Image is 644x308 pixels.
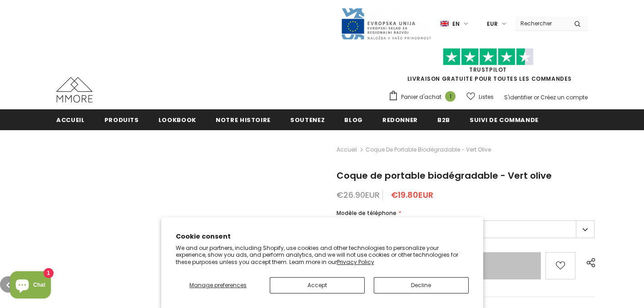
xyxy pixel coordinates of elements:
a: Panier d'achat 1 [388,90,460,104]
a: Redonner [382,109,418,130]
span: or [534,93,539,101]
button: Manage preferences [176,277,261,293]
input: Search Site [515,17,567,30]
button: Accept [270,277,365,293]
a: Lookbook [159,109,196,130]
span: en [452,20,460,29]
a: Privacy Policy [337,258,374,266]
a: Produits [104,109,139,130]
span: Listes [479,93,494,102]
span: soutenez [290,116,325,124]
span: Blog [344,116,363,124]
a: S'identifier [504,93,532,101]
a: Créez un compte [540,93,588,101]
a: Javni Razpis [341,20,431,27]
span: €26.90EUR [337,189,380,200]
span: Accueil [56,116,85,124]
h2: Cookie consent [176,232,469,241]
span: B2B [437,116,450,124]
a: Listes [466,89,494,105]
span: Coque de portable biodégradable - Vert olive [366,144,491,155]
a: Accueil [56,109,85,130]
a: Notre histoire [216,109,271,130]
span: Suivi de commande [470,116,539,124]
span: 1 [445,91,456,102]
img: Javni Razpis [341,7,431,40]
span: Redonner [382,116,418,124]
span: Panier d'achat [401,93,441,102]
span: €19.80EUR [391,189,433,200]
span: Manage preferences [189,281,247,289]
a: TrustPilot [469,66,507,73]
img: Cas MMORE [56,77,93,103]
span: Notre histoire [216,116,271,124]
a: soutenez [290,109,325,130]
img: i-lang-1.png [441,20,449,28]
p: We and our partners, including Shopify, use cookies and other technologies to personalize your ex... [176,244,469,266]
span: LIVRAISON GRATUITE POUR TOUTES LES COMMANDES [388,52,588,83]
a: Blog [344,109,363,130]
button: Decline [374,277,469,293]
span: Modèle de téléphone [337,209,396,217]
a: B2B [437,109,450,130]
a: Accueil [337,144,357,155]
span: EUR [487,20,498,29]
img: Faites confiance aux étoiles pilotes [443,48,534,66]
span: Produits [104,116,139,124]
span: Coque de portable biodégradable - Vert olive [337,169,552,182]
span: Lookbook [159,116,196,124]
inbox-online-store-chat: Shopify online store chat [7,271,54,301]
a: Suivi de commande [470,109,539,130]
